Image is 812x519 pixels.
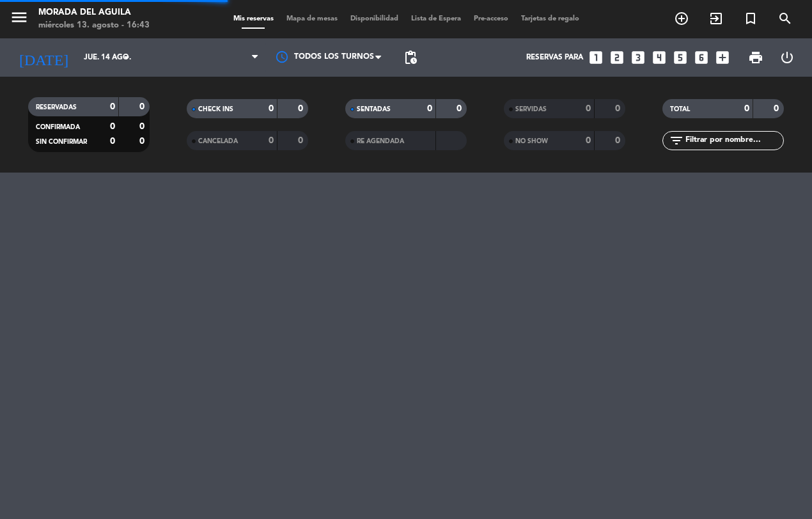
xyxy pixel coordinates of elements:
button: menu [10,8,29,31]
strong: 0 [298,136,306,145]
strong: 0 [110,137,115,146]
i: add_circle_outline [674,11,689,26]
i: looks_two [609,49,625,66]
strong: 0 [586,104,591,113]
i: power_settings_new [779,50,795,65]
span: RE AGENDADA [357,138,404,144]
i: menu [10,8,29,27]
strong: 0 [427,104,432,113]
i: looks_3 [630,49,646,66]
i: looks_4 [651,49,668,66]
strong: 0 [615,136,623,145]
span: CHECK INS [198,106,233,112]
span: CANCELADA [198,138,238,144]
span: TOTAL [670,106,690,112]
strong: 0 [744,104,749,113]
i: [DATE] [10,43,77,72]
span: print [748,50,763,65]
strong: 0 [269,136,274,145]
strong: 0 [139,122,147,131]
strong: 0 [298,104,306,113]
strong: 0 [139,102,147,111]
strong: 0 [110,122,115,131]
i: search [777,11,793,26]
div: LOG OUT [771,38,802,77]
span: Mapa de mesas [280,15,344,22]
span: NO SHOW [515,138,548,144]
span: Tarjetas de regalo [515,15,586,22]
div: Morada del Aguila [38,6,150,19]
strong: 0 [457,104,464,113]
strong: 0 [139,137,147,146]
span: CONFIRMADA [36,124,80,130]
div: miércoles 13. agosto - 16:43 [38,19,150,32]
span: SIN CONFIRMAR [36,139,87,145]
span: Disponibilidad [344,15,405,22]
i: exit_to_app [708,11,724,26]
span: Lista de Espera [405,15,467,22]
span: Mis reservas [227,15,280,22]
span: Reservas para [526,53,583,62]
i: looks_5 [672,49,689,66]
i: turned_in_not [743,11,758,26]
strong: 0 [110,102,115,111]
span: Pre-acceso [467,15,515,22]
strong: 0 [269,104,274,113]
i: looks_one [588,49,604,66]
span: RESERVADAS [36,104,77,111]
input: Filtrar por nombre... [684,134,783,148]
i: arrow_drop_down [119,50,134,65]
span: pending_actions [403,50,418,65]
strong: 0 [774,104,781,113]
i: looks_6 [693,49,710,66]
strong: 0 [615,104,623,113]
span: SERVIDAS [515,106,547,112]
strong: 0 [586,136,591,145]
span: SENTADAS [357,106,391,112]
i: filter_list [669,133,684,148]
i: add_box [714,49,731,66]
